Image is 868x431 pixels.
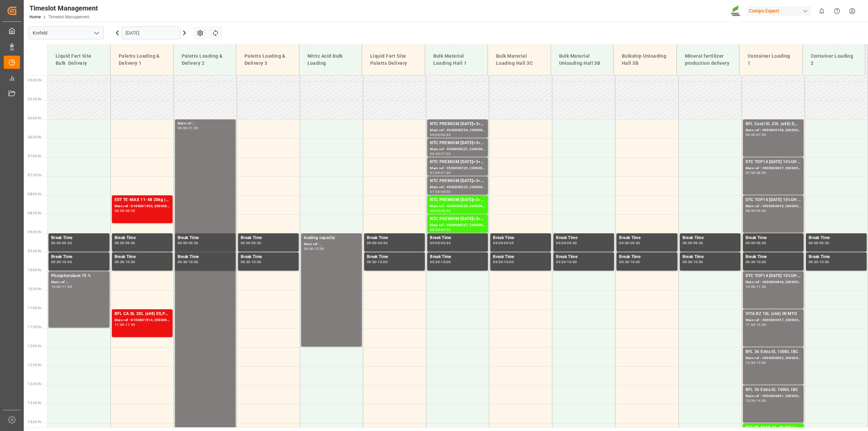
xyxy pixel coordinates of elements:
[755,361,756,364] div: -
[121,26,180,39] input: DD.MM.YYYY
[556,50,608,70] div: Bulk Material Unloading Hall 3B
[746,399,755,402] div: 13:00
[62,241,72,244] div: 09:30
[178,235,233,241] div: Break Time
[242,50,294,70] div: Paletts Loading & Delivery 3
[304,241,359,247] div: Main ref : ,
[29,15,41,19] a: Home
[814,3,829,19] button: show 0 new notifications
[28,230,42,234] span: 09:00 Hr
[756,361,766,364] div: 13:00
[746,197,801,203] div: DTC TOP14 [DATE] 15%UH 3M 25kg(x42) WW
[441,241,451,244] div: 09:30
[115,260,124,263] div: 09:30
[430,184,485,190] div: Main ref : 4500000233, 2000000040
[619,50,671,70] div: Bulkship Unloading Hall 3B
[178,254,233,260] div: Break Time
[809,235,864,241] div: Break Time
[441,152,451,155] div: 07:00
[818,241,820,244] div: -
[619,260,629,263] div: 09:30
[28,173,42,177] span: 07:30 Hr
[28,325,42,329] span: 11:30 Hr
[683,254,738,260] div: Break Time
[51,254,107,260] div: Break Time
[746,260,755,263] div: 09:30
[746,323,755,326] div: 11:00
[124,260,125,263] div: -
[61,260,62,263] div: -
[304,235,359,241] div: loading capacity
[629,260,630,263] div: -
[28,192,42,196] span: 08:00 Hr
[746,273,801,279] div: DTC TOP14 [DATE] 15%UH 3M 25kg(x42) WW
[431,50,482,70] div: Bulk Material Loading Hall 1
[252,241,261,244] div: 09:30
[430,241,440,244] div: 09:00
[115,203,170,209] div: Main ref : 6100001450, 2000001197
[504,260,514,263] div: 10:00
[556,254,611,260] div: Break Time
[566,260,567,263] div: -
[440,209,441,212] div: -
[756,399,766,402] div: 14:00
[493,50,545,70] div: Bulk Material Loading Hall 3C
[179,50,231,70] div: Paletts Loading & Delivery 2
[125,241,135,244] div: 09:30
[241,254,296,260] div: Break Time
[430,254,485,260] div: Break Time
[430,222,485,228] div: Main ref : 4500000227, 2000000040
[692,241,693,244] div: -
[441,133,451,136] div: 06:30
[746,361,755,364] div: 12:00
[187,260,188,263] div: -
[829,3,845,19] button: Help Center
[430,228,440,231] div: 08:30
[746,235,801,241] div: Break Time
[28,401,42,405] span: 13:30 Hr
[368,50,419,70] div: Liquid Fert Site Paletts Delivery
[29,3,98,13] div: Timeslot Management
[755,285,756,288] div: -
[115,317,170,323] div: Main ref : 6100001514, 2000001183;2000000633 2000000633
[683,241,692,244] div: 09:00
[746,387,801,393] div: BFL 36 Extra SL 1000L IBC
[314,247,315,250] div: -
[124,323,125,326] div: -
[808,50,860,70] div: Container Loading 2
[440,260,441,263] div: -
[745,50,797,70] div: Container Loading 1
[682,50,734,70] div: Mineral fertilizer production delivery
[619,235,674,241] div: Break Time
[241,260,251,263] div: 09:30
[241,241,251,244] div: 09:00
[430,171,440,174] div: 07:00
[28,249,42,253] span: 09:30 Hr
[61,241,62,244] div: -
[755,171,756,174] div: -
[28,26,104,39] input: Type to search/select
[430,152,440,155] div: 06:30
[430,165,485,171] div: Main ref : 4500000229, 2000000040
[440,133,441,136] div: -
[378,260,388,263] div: 10:00
[809,260,818,263] div: 09:30
[28,287,42,291] span: 10:30 Hr
[28,97,42,101] span: 05:30 Hr
[28,268,42,272] span: 10:00 Hr
[820,260,829,263] div: 10:00
[493,235,548,241] div: Break Time
[440,241,441,244] div: -
[746,317,801,323] div: Main ref : 4500000457, 2000000344
[746,6,811,16] div: Compo Expert
[556,241,566,244] div: 09:00
[493,260,503,263] div: 09:30
[251,241,252,244] div: -
[755,241,756,244] div: -
[178,126,188,130] div: 06:00
[746,209,755,212] div: 08:00
[28,344,42,348] span: 12:00 Hr
[683,235,738,241] div: Break Time
[367,235,422,241] div: Break Time
[189,126,198,130] div: 21:00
